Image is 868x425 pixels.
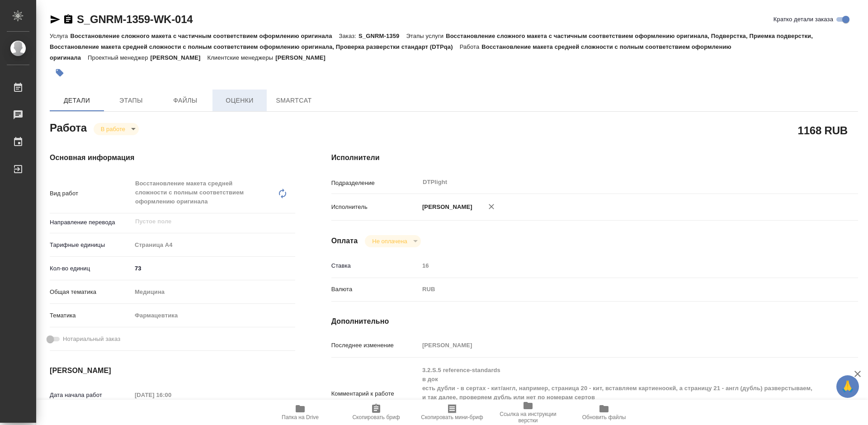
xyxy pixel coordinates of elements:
[331,179,419,188] p: Подразделение
[63,14,74,25] button: Скопировать ссылку
[582,414,626,420] span: Обновить файлы
[419,203,472,212] p: [PERSON_NAME]
[151,54,208,61] p: [PERSON_NAME]
[339,33,359,39] p: Заказ:
[419,339,814,352] input: Пустое поле
[359,33,406,39] p: S_GNRM-1359
[495,411,561,424] span: Ссылка на инструкции верстки
[840,377,855,396] span: 🙏
[98,125,128,133] button: В работе
[331,285,419,294] p: Валюта
[798,123,848,138] h2: 1168 RUB
[338,400,414,425] button: Скопировать бриф
[50,63,70,83] button: Добавить тэг
[275,54,332,61] p: [PERSON_NAME]
[50,119,87,135] h2: Работа
[77,13,193,25] a: S_GNRM-1359-WK-014
[132,262,295,275] input: ✎ Введи что-нибудь
[207,54,275,61] p: Клиентские менеджеры
[132,237,295,253] div: Страница А4
[50,365,295,376] h4: [PERSON_NAME]
[836,375,859,398] button: 🙏
[414,400,490,425] button: Скопировать мини-бриф
[63,335,120,344] span: Нотариальный заказ
[50,241,132,250] p: Тарифные единицы
[132,284,295,300] div: Медицина
[774,15,833,24] span: Кратко детали заказа
[50,33,70,39] p: Услуга
[331,261,419,270] p: Ставка
[365,235,420,247] div: В работе
[50,288,132,297] p: Общая тематика
[566,400,642,425] button: Обновить файлы
[331,316,858,327] h4: Дополнительно
[132,388,211,401] input: Пустое поле
[282,414,319,420] span: Папка на Drive
[109,95,153,106] span: Этапы
[352,414,400,420] span: Скопировать бриф
[50,14,61,25] button: Скопировать ссылку для ЯМессенджера
[419,259,814,272] input: Пустое поле
[481,197,501,217] button: Удалить исполнителя
[272,95,316,106] span: SmartCat
[490,400,566,425] button: Ссылка на инструкции верстки
[134,216,274,227] input: Пустое поле
[50,391,132,400] p: Дата начала работ
[406,33,446,39] p: Этапы услуги
[50,218,132,227] p: Направление перевода
[331,152,858,163] h4: Исполнители
[132,308,295,323] div: Фармацевтика
[419,282,814,297] div: RUB
[262,400,338,425] button: Папка на Drive
[50,311,132,320] p: Тематика
[55,95,99,106] span: Детали
[421,414,483,420] span: Скопировать мини-бриф
[50,152,295,163] h4: Основная информация
[331,236,358,246] h4: Оплата
[50,189,132,198] p: Вид работ
[70,33,339,39] p: Восстановление сложного макета с частичным соответствием оформлению оригинала
[369,237,410,245] button: Не оплачена
[460,43,482,50] p: Работа
[218,95,261,106] span: Оценки
[50,264,132,273] p: Кол-во единиц
[331,389,419,398] p: Комментарий к работе
[419,363,814,423] textarea: 3.2.S.5 reference-standards в док есть дубли - в сертах - кит/англ, например, страница 20 - кит, ...
[331,341,419,350] p: Последнее изменение
[164,95,207,106] span: Файлы
[88,54,150,61] p: Проектный менеджер
[94,123,139,135] div: В работе
[331,203,419,212] p: Исполнитель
